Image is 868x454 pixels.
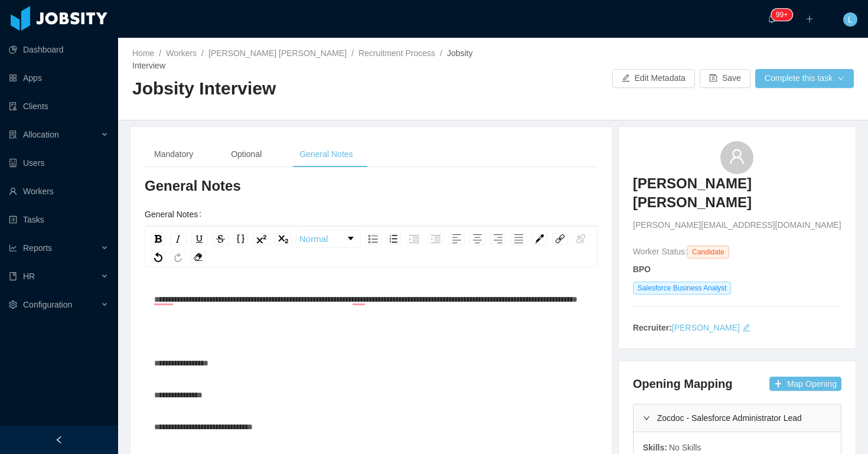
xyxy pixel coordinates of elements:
[771,9,792,21] sup: 2160
[9,94,109,118] a: icon: auditClients
[363,230,446,248] div: rdw-list-control
[23,300,72,309] span: Configuration
[755,69,854,88] button: Complete this taskicon: down
[290,141,362,168] div: General Notes
[633,375,733,392] h4: Opening Mapping
[151,252,166,263] div: Undo
[446,230,529,248] div: rdw-textalign-control
[296,230,361,248] div: rdw-dropdown
[170,233,187,245] div: Italic
[805,15,814,23] i: icon: plus
[23,272,35,281] span: HR
[9,66,109,90] a: icon: appstoreApps
[406,233,423,245] div: Indent
[9,301,17,309] i: icon: setting
[9,130,17,139] i: icon: solution
[552,233,568,245] div: Link
[612,69,695,88] button: icon: editEdit Metadata
[440,48,442,58] span: /
[294,230,363,248] div: rdw-block-control
[148,230,294,248] div: rdw-inline-control
[769,377,841,391] button: icon: plusMap Opening
[700,69,750,88] button: icon: saveSave
[9,179,109,203] a: icon: userWorkers
[633,323,672,332] strong: Recruiter:
[633,247,687,256] span: Worker Status:
[201,48,204,58] span: /
[365,233,381,245] div: Unordered
[145,226,598,267] div: rdw-toolbar
[573,233,589,245] div: Unlink
[643,443,667,452] strong: Skills:
[550,230,591,248] div: rdw-link-control
[768,15,776,23] i: icon: bell
[358,48,435,58] a: Recruitment Process
[233,233,248,245] div: Monospace
[449,233,465,245] div: Left
[151,233,165,245] div: Bold
[166,48,197,58] a: Workers
[145,141,203,168] div: Mandatory
[132,77,493,101] h2: Jobsity Interview
[633,219,841,231] span: [PERSON_NAME][EMAIL_ADDRESS][DOMAIN_NAME]
[9,272,17,280] i: icon: book
[171,252,185,263] div: Redo
[9,151,109,175] a: icon: robotUsers
[848,12,853,27] span: L
[299,227,328,251] span: Normal
[529,230,550,248] div: rdw-color-picker
[634,404,841,432] div: icon: rightZocdoc - Salesforce Administrator Lead
[23,130,59,139] span: Allocation
[159,48,161,58] span: /
[253,233,270,245] div: Superscript
[511,233,527,245] div: Justify
[190,252,206,263] div: Remove
[672,323,740,332] a: [PERSON_NAME]
[275,233,292,245] div: Subscript
[9,38,109,61] a: icon: pie-chartDashboard
[9,208,109,231] a: icon: profileTasks
[351,48,354,58] span: /
[469,233,485,245] div: Center
[729,148,745,165] i: icon: user
[148,252,188,263] div: rdw-history-control
[145,177,598,195] h3: General Notes
[221,141,271,168] div: Optional
[742,324,750,332] i: icon: edit
[633,174,841,213] h3: [PERSON_NAME] [PERSON_NAME]
[191,233,208,245] div: Underline
[687,246,729,259] span: Candidate
[145,210,206,219] label: General Notes
[643,414,650,422] i: icon: right
[208,48,347,58] a: [PERSON_NAME] [PERSON_NAME]
[633,174,841,220] a: [PERSON_NAME] [PERSON_NAME]
[23,243,52,253] span: Reports
[428,233,444,245] div: Outdent
[633,264,651,274] strong: BPO
[633,282,732,295] span: Salesforce Business Analyst
[132,48,154,58] a: Home
[296,231,360,247] a: Block Type
[188,252,208,263] div: rdw-remove-control
[386,233,401,245] div: Ordered
[668,442,701,454] div: No Skills
[9,244,17,252] i: icon: line-chart
[213,233,229,245] div: Strikethrough
[490,233,506,245] div: Right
